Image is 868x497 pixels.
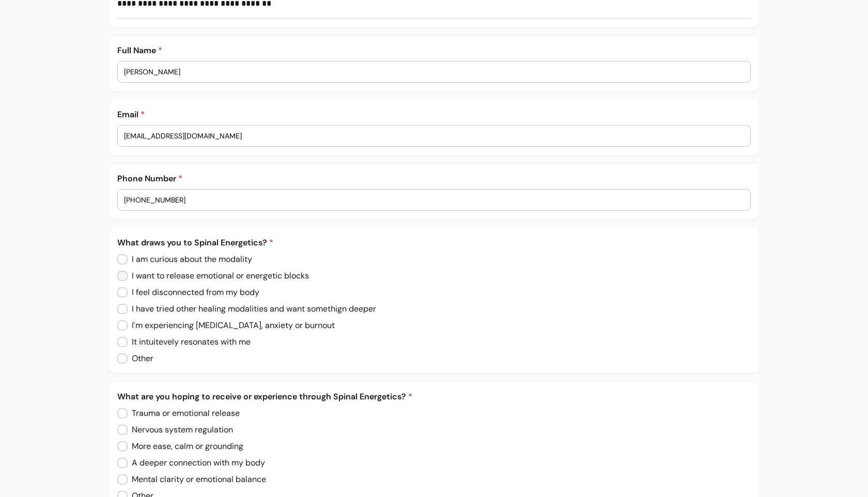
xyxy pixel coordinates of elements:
input: Nervous system regulation [117,420,241,440]
input: I'm experiencing chronic stress, anxiety or burnout [117,315,333,336]
input: Trauma or emotional release [117,403,249,424]
p: What draws you to Spinal Energetics? [117,237,751,249]
p: What are you hoping to receive or experience through Spinal Energetics? [117,391,751,403]
input: It intuitevely resonates with me [117,332,260,352]
input: Other [117,348,162,369]
input: Enter your answer [124,131,744,141]
input: Mental clarity or emotional balance [117,469,275,490]
input: I want to release emotional or energetic blocks [117,266,318,286]
input: I have tried other healing modalities and want somethign deeper [117,299,386,319]
input: I feel disconnected from my body [117,282,269,303]
p: Phone Number [117,173,751,185]
input: I am curious about the modality [117,249,262,270]
p: Full Name [117,44,751,57]
input: A deeper connection with my body [117,453,275,473]
input: Enter your answer [124,195,744,205]
input: More ease, calm or grounding [117,436,253,457]
input: Enter your answer [124,67,744,77]
p: Email [117,108,751,121]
